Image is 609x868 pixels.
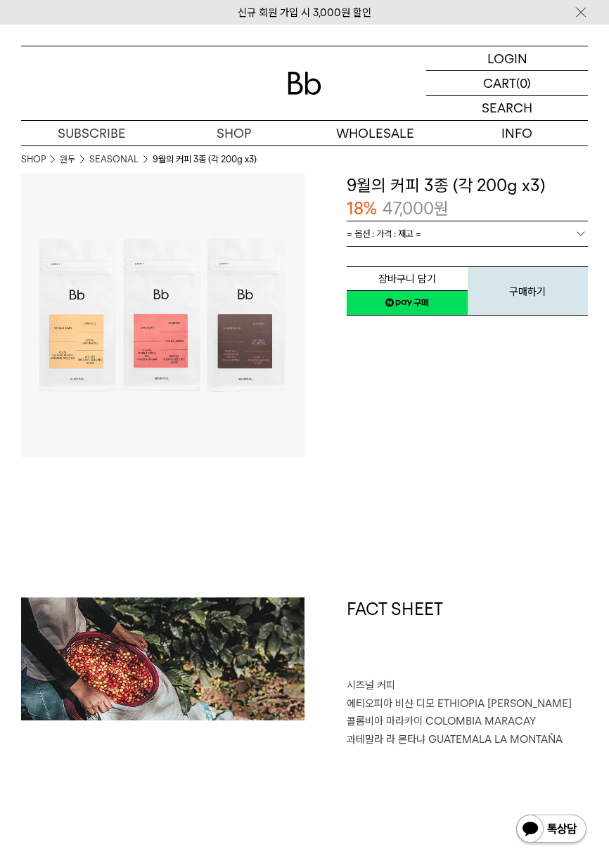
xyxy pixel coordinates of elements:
[437,697,572,710] span: ETHIOPIA [PERSON_NAME]
[347,197,377,221] p: 18%
[347,697,435,710] span: 에티오피아 비샨 디모
[426,71,588,96] a: CART (0)
[487,46,527,70] p: LOGIN
[347,221,421,246] span: = 옵션 : 가격 : 재고 =
[347,715,423,727] span: 콜롬비아 마라카이
[21,121,163,145] a: SUBSCRIBE
[428,733,563,746] span: GUATEMALA LA MONTAÑA
[482,96,532,120] p: SEARCH
[238,6,371,19] a: 신규 회원 가입 시 3,000원 할인
[347,679,395,692] span: 시즈널 커피
[21,153,46,167] a: SHOP
[347,266,468,291] button: 장바구니 담기
[483,71,516,95] p: CART
[347,597,588,678] h1: FACT SHEET
[89,153,139,167] a: SEASONAL
[515,813,588,847] img: 카카오톡 채널 1:1 채팅 버튼
[288,72,321,95] img: 로고
[153,153,257,167] li: 9월의 커피 3종 (각 200g x3)
[347,290,468,316] a: 새창
[383,197,449,221] p: 47,000
[163,121,305,145] a: SHOP
[447,121,589,145] p: INFO
[60,153,75,167] a: 원두
[434,198,449,219] span: 원
[21,174,304,457] img: 9월의 커피 3종 (각 200g x3)
[468,266,589,316] button: 구매하기
[347,733,425,746] span: 과테말라 라 몬타냐
[516,71,531,95] p: (0)
[425,715,536,727] span: COLOMBIA MARACAY
[304,121,447,145] p: WHOLESALE
[21,597,304,720] img: 9월의 커피 3종 (각 200g x3)
[347,174,588,197] h3: 9월의 커피 3종 (각 200g x3)
[426,46,588,71] a: LOGIN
